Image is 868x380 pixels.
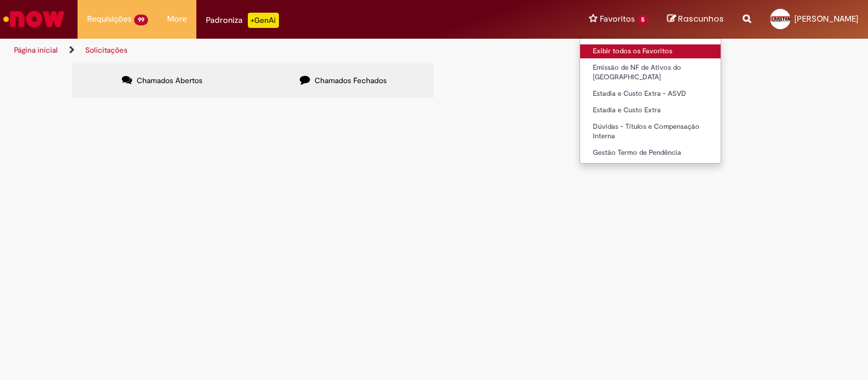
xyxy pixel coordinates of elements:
[580,120,721,143] a: Dúvidas - Títulos e Compensação Interna
[580,44,721,58] a: Exibir todos os Favoritos
[14,45,58,55] a: Página inicial
[134,15,148,25] span: 99
[315,75,387,86] span: Chamados Fechados
[248,13,279,28] p: +GenAi
[580,87,721,101] a: Estadia e Custo Extra - ASVD
[637,15,648,25] span: 5
[580,38,721,164] ul: Favoritos
[206,13,279,28] div: Padroniza
[167,13,187,25] span: More
[87,13,132,25] span: Requisições
[137,75,203,86] span: Chamados Abertos
[580,61,721,84] a: Emissão de NF de Ativos do [GEOGRAPHIC_DATA]
[85,45,128,55] a: Solicitações
[1,6,67,32] img: ServiceNow
[10,39,569,62] ul: Trilhas de página
[667,13,724,25] a: Rascunhos
[580,146,721,160] a: Gestão Termo de Pendência
[794,13,858,24] span: [PERSON_NAME]
[580,103,721,117] a: Estadia e Custo Extra
[600,13,635,25] span: Favoritos
[678,13,724,25] span: Rascunhos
